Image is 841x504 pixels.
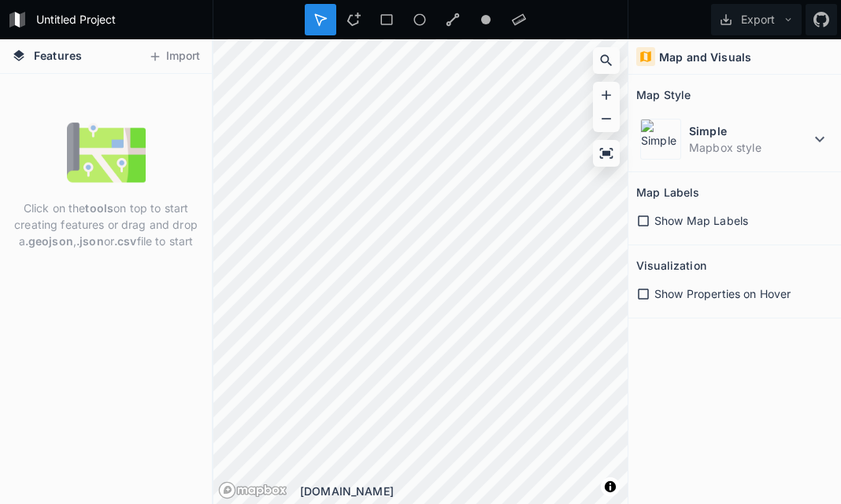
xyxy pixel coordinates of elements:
[12,200,200,249] p: Click on the on top to start creating features or drag and drop a , or file to start
[25,234,73,248] strong: .geojson
[300,483,628,499] div: [DOMAIN_NAME]
[114,234,137,248] strong: .csv
[85,201,113,215] strong: tools
[140,44,208,69] button: Import
[218,481,287,499] a: Mapbox logo
[640,119,681,160] img: Simple
[654,285,791,302] span: Show Properties on Hover
[654,212,748,229] span: Show Map Labels
[34,47,82,64] span: Features
[76,234,104,248] strong: .json
[659,49,751,65] h4: Map and Visuals
[711,4,802,35] button: Export
[606,478,615,495] span: Toggle attribution
[636,180,699,204] h2: Map Labels
[689,123,810,139] dt: Simple
[636,253,706,278] h2: Visualization
[689,139,810,156] dd: Mapbox style
[601,477,620,496] button: Toggle attribution
[636,83,691,107] h2: Map Style
[67,113,146,192] img: empty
